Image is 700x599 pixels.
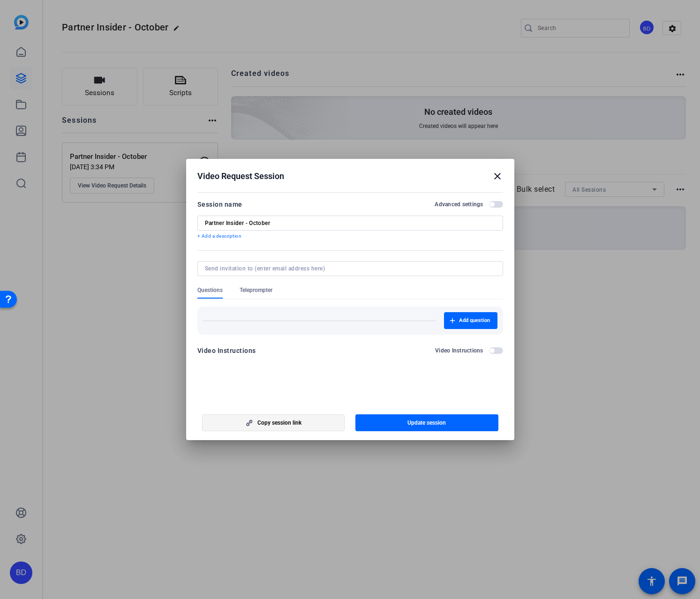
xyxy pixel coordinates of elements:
[444,312,497,329] button: Add question
[492,171,503,182] mat-icon: close
[205,219,496,227] input: Enter Session Name
[407,419,446,427] span: Update session
[240,286,272,294] span: Teleprompter
[197,286,223,294] span: Questions
[202,414,345,431] button: Copy session link
[197,345,256,356] div: Video Instructions
[355,414,498,431] button: Update session
[197,232,503,240] p: + Add a description
[435,347,483,354] h2: Video Instructions
[197,199,242,210] div: Session name
[205,265,492,272] input: Send invitation to (enter email address here)
[257,419,301,427] span: Copy session link
[459,317,490,324] span: Add question
[197,171,503,182] div: Video Request Session
[435,201,483,208] h2: Advanced settings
